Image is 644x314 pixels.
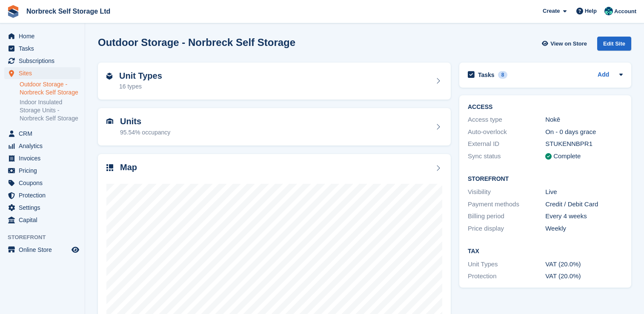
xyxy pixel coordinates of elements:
[550,40,587,48] span: View on Store
[19,177,70,189] span: Coupons
[585,7,597,15] span: Help
[19,202,70,214] span: Settings
[19,67,70,79] span: Sites
[4,30,80,42] a: menu
[19,152,70,164] span: Invoices
[19,30,70,42] span: Home
[468,248,623,255] h2: Tax
[545,127,623,137] div: On - 0 days grace
[4,189,80,201] a: menu
[98,63,451,100] a: Unit Types 16 types
[4,140,80,152] a: menu
[545,139,623,149] div: STUKENNBPR1
[478,71,495,79] h2: Tasks
[19,165,70,177] span: Pricing
[614,7,636,16] span: Account
[597,37,631,51] div: Edit Site
[4,165,80,177] a: menu
[545,271,623,281] div: VAT (20.0%)
[468,115,545,125] div: Access type
[468,271,545,281] div: Protection
[70,245,80,255] a: Preview store
[20,80,80,97] a: Outdoor Storage - Norbreck Self Storage
[19,43,70,54] span: Tasks
[468,260,545,269] div: Unit Types
[7,5,20,18] img: stora-icon-8386f47178a22dfd0bd8f6a31ec36ba5ce8667c1dd55bd0f319d3a0aa187defe.svg
[597,37,631,54] a: Edit Site
[106,73,112,80] img: unit-type-icn-2b2737a686de81e16bb02015468b77c625bbabd49415b5ef34ead5e3b44a266d.svg
[4,152,80,164] a: menu
[545,187,623,197] div: Live
[19,128,70,140] span: CRM
[468,187,545,197] div: Visibility
[4,177,80,189] a: menu
[119,82,162,91] div: 16 types
[604,7,613,15] img: Sally King
[120,117,170,126] h2: Units
[553,151,581,161] div: Complete
[545,115,623,125] div: Nokē
[4,55,80,67] a: menu
[23,4,114,18] a: Norbreck Self Storage Ltd
[98,37,295,48] h2: Outdoor Storage - Norbreck Self Storage
[19,55,70,67] span: Subscriptions
[468,200,545,209] div: Payment methods
[545,211,623,221] div: Every 4 weeks
[4,43,80,54] a: menu
[120,163,137,172] h2: Map
[20,98,80,123] a: Indoor Insulated Storage Units - Norbreck Self Storage
[106,164,113,171] img: map-icn-33ee37083ee616e46c38cad1a60f524a97daa1e2b2c8c0bc3eb3415660979fc1.svg
[541,37,590,51] a: View on Store
[19,244,70,256] span: Online Store
[598,70,609,80] a: Add
[19,140,70,152] span: Analytics
[468,104,623,111] h2: ACCESS
[543,7,560,15] span: Create
[468,211,545,221] div: Billing period
[4,244,80,256] a: menu
[4,128,80,140] a: menu
[468,127,545,137] div: Auto-overlock
[119,71,162,81] h2: Unit Types
[468,139,545,149] div: External ID
[545,224,623,234] div: Weekly
[4,67,80,79] a: menu
[19,189,70,201] span: Protection
[545,260,623,269] div: VAT (20.0%)
[19,214,70,226] span: Capital
[106,118,113,124] img: unit-icn-7be61d7bf1b0ce9d3e12c5938cc71ed9869f7b940bace4675aadf7bd6d80202e.svg
[98,108,451,146] a: Units 95.54% occupancy
[468,176,623,183] h2: Storefront
[120,128,170,137] div: 95.54% occupancy
[468,151,545,161] div: Sync status
[8,233,85,242] span: Storefront
[498,71,508,79] div: 8
[4,202,80,214] a: menu
[4,214,80,226] a: menu
[468,224,545,234] div: Price display
[545,200,623,209] div: Credit / Debit Card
